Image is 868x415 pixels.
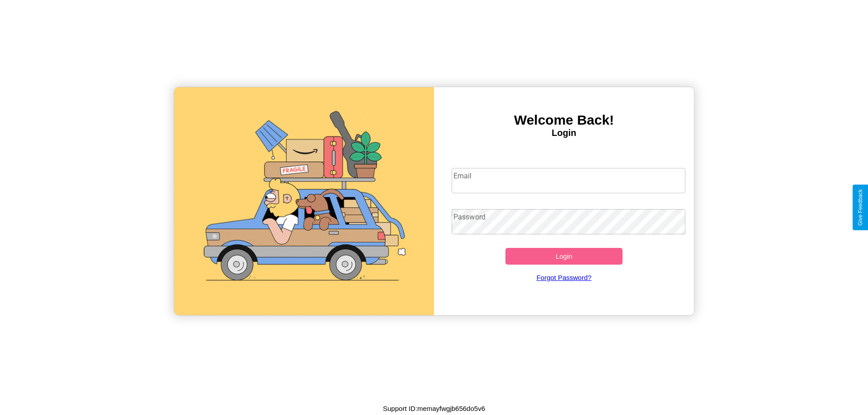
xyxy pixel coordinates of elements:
[383,402,485,415] p: Support ID: memayfwgjb656do5v6
[505,248,623,265] button: Login
[174,87,434,315] img: gif
[434,112,694,128] h3: Welcome Back!
[447,265,681,290] a: Forgot Password?
[857,189,863,226] div: Give Feedback
[434,128,694,138] h4: Login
